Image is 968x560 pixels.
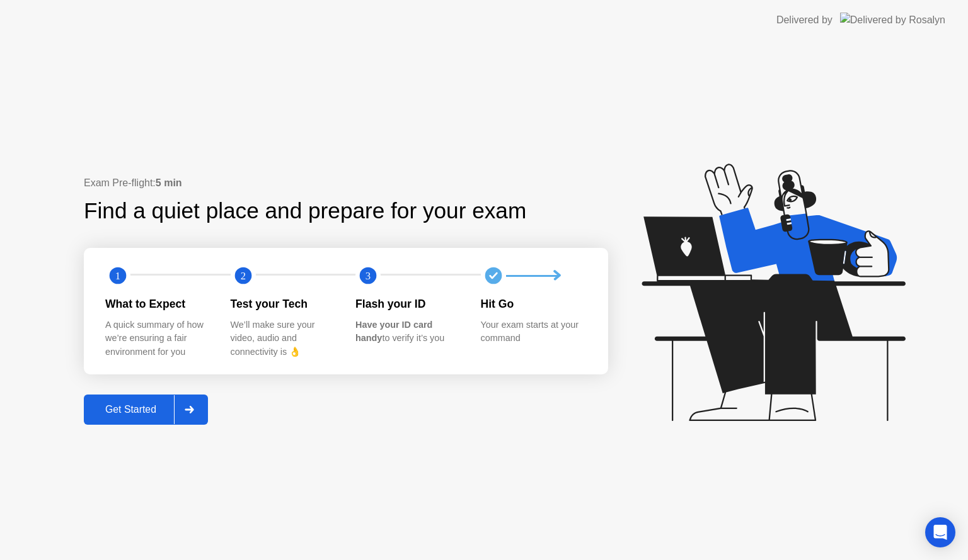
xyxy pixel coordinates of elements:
b: Have your ID card handy [355,320,432,344]
text: 3 [366,270,371,282]
div: What to Expect [105,296,210,312]
div: Test your Tech [231,296,336,312]
div: Hit Go [481,296,586,312]
div: to verify it’s you [355,318,461,345]
div: Exam Pre-flight: [84,176,608,191]
b: 5 min [156,177,182,188]
button: Get Started [84,395,208,425]
div: A quick summary of how we’re ensuring a fair environment for you [105,318,210,359]
div: Your exam starts at your command [481,318,586,345]
div: Flash your ID [355,296,461,312]
text: 1 [115,270,120,282]
div: Delivered by [776,13,833,28]
div: We’ll make sure your video, audio and connectivity is 👌 [231,318,336,359]
img: Delivered by Rosalyn [840,13,945,27]
div: Open Intercom Messenger [925,517,955,547]
text: 2 [240,270,245,282]
div: Get Started [88,404,174,415]
div: Find a quiet place and prepare for your exam [84,194,528,228]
